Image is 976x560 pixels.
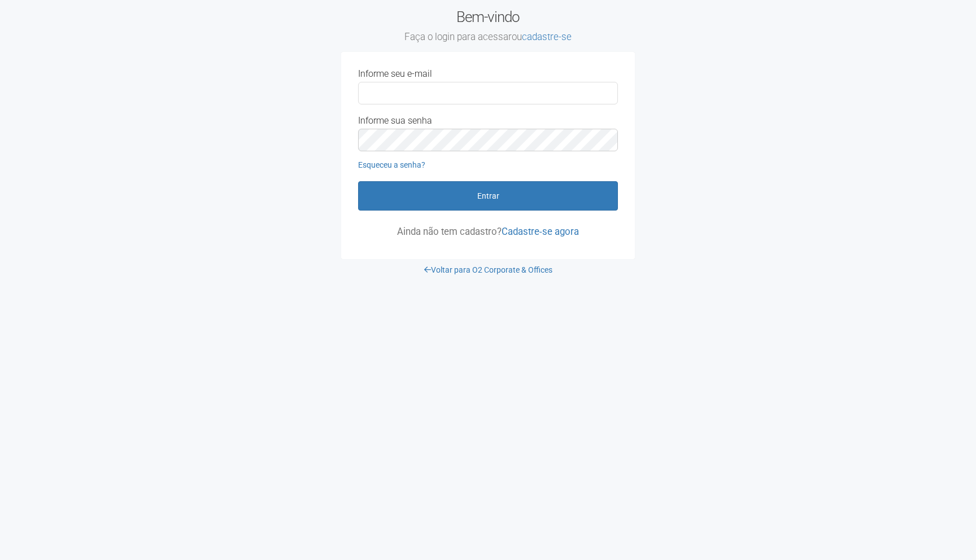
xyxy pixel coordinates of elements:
[341,31,635,43] small: Faça o login para acessar
[512,31,572,42] span: ou
[424,265,552,274] a: Voltar para O2 Corporate & Offices
[502,226,579,237] a: Cadastre-se agora
[358,69,432,79] label: Informe seu e-mail
[358,160,425,169] a: Esqueceu a senha?
[358,116,432,126] label: Informe sua senha
[341,8,635,43] h2: Bem-vindo
[358,226,618,237] p: Ainda não tem cadastro?
[358,181,618,211] button: Entrar
[522,31,572,42] a: cadastre-se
